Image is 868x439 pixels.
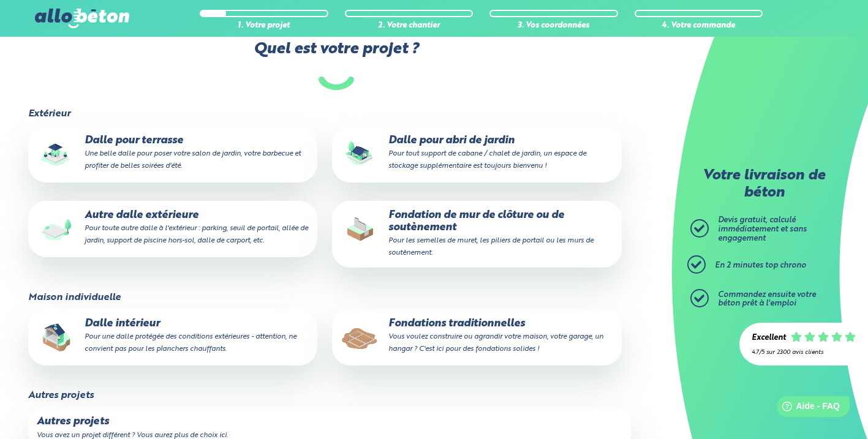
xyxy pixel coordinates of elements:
p: Dalle pour terrasse [37,135,309,172]
legend: Maison individuelle [28,292,121,303]
small: Une belle dalle pour poser votre salon de jardin, votre barbecue et profiter de belles soirées d'... [85,150,301,170]
iframe: Help widget launcher [759,391,855,426]
p: Dalle intérieur [37,318,309,355]
small: Pour une dalle protégée des conditions extérieures - attention, ne convient pas pour les plancher... [85,333,296,353]
div: 3. Vos coordonnées [489,21,618,31]
div: 2. Votre chantier [345,21,474,31]
label: Quel est votre projet ? [27,40,645,90]
small: Pour les semelles de muret, les piliers de portail ou les murs de soutènement. [388,237,594,257]
div: 4.7/5 sur 2300 avis clients [752,349,856,356]
p: Fondations traditionnelles [341,318,613,355]
img: final_use.values.traditional_fundations [341,318,380,357]
span: Commandez ensuite votre béton prêt à l'emploi [718,291,816,308]
div: 4. Votre commande [635,21,763,31]
p: Autre dalle extérieure [37,209,309,247]
div: 1. Votre projet [200,21,328,31]
small: Vous avez un projet différent ? Vous aurez plus de choix ici. [37,432,228,439]
small: Vous voulez construire ou agrandir votre maison, votre garage, un hangar ? C'est ici pour des fon... [388,333,603,353]
p: Votre livraison de béton [693,168,834,201]
img: final_use.values.inside_slab [37,318,76,357]
img: final_use.values.terrace [37,135,76,174]
img: final_use.values.garden_shed [341,135,380,174]
img: final_use.values.closing_wall_fundation [341,209,380,249]
div: Excellent [752,334,786,343]
img: final_use.values.outside_slab [37,209,76,249]
p: Fondation de mur de clôture ou de soutènement [341,209,613,259]
p: Dalle pour abri de jardin [341,135,613,172]
legend: Extérieur [28,108,70,119]
small: Pour tout support de cabane / chalet de jardin, un espace de stockage supplémentaire est toujours... [388,150,586,170]
span: En 2 minutes top chrono [715,261,806,269]
small: Pour toute autre dalle à l'extérieur : parking, seuil de portail, allée de jardin, support de pis... [85,225,308,244]
legend: Autres projets [28,390,94,401]
img: allobéton [35,9,129,28]
p: Autres projets [37,416,623,428]
span: Devis gratuit, calculé immédiatement et sans engagement [718,216,807,242]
